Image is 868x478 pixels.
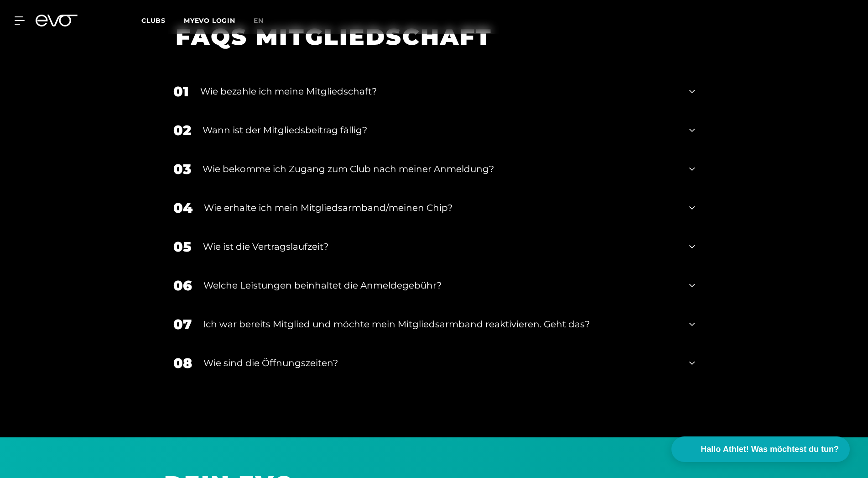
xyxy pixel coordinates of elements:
[701,443,839,456] span: Hallo Athlet! Was möchtest du tun?
[203,278,678,292] div: Welche Leistungen beinhaltet die Anmeldegebühr?
[173,236,192,257] div: 05
[203,123,678,137] div: Wann ist der Mitgliedsbeitrag fällig?
[141,16,184,25] a: Clubs
[203,356,678,370] div: Wie sind die Öffnungszeiten?
[671,436,850,462] button: Hallo Athlet! Was möchtest du tun?
[173,275,192,296] div: 06
[173,198,192,218] div: 04
[173,353,192,373] div: 08
[200,84,678,98] div: Wie bezahle ich meine Mitgliedschaft?
[173,314,192,335] div: 07
[254,16,264,25] span: en
[173,81,189,102] div: 01
[173,120,191,141] div: 02
[173,159,191,179] div: 03
[204,201,678,215] div: Wie erhalte ich mein Mitgliedsarmband/meinen Chip?
[203,317,678,331] div: Ich war bereits Mitglied und möchte mein Mitgliedsarmband reaktivieren. Geht das?
[184,16,235,25] a: MYEVO LOGIN
[203,162,678,176] div: Wie bekomme ich Zugang zum Club nach meiner Anmeldung?
[141,16,166,25] span: Clubs
[203,240,678,253] div: Wie ist die Vertragslaufzeit?
[254,16,275,26] a: en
